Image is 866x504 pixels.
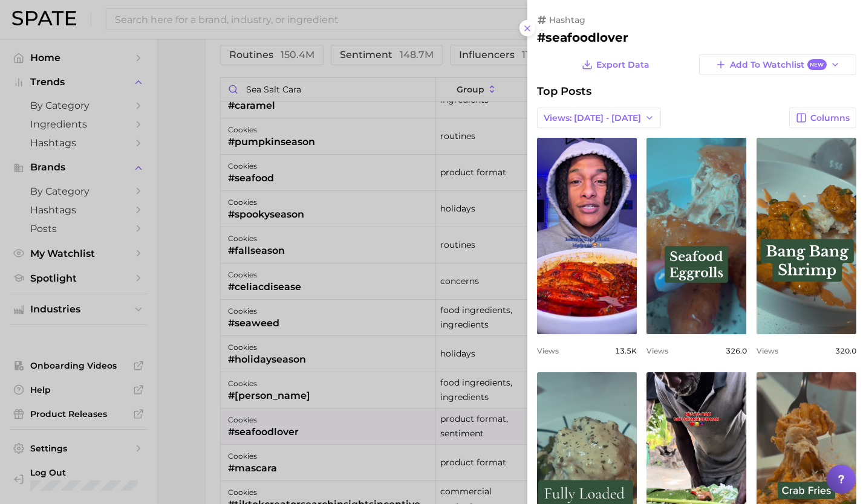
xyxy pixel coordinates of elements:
span: Views [646,346,668,355]
span: hashtag [549,15,585,25]
span: New [807,59,827,71]
button: Views: [DATE] - [DATE] [537,108,661,128]
button: Export Data [579,54,653,75]
button: Add to WatchlistNew [699,54,856,75]
span: Columns [810,113,850,123]
span: Views: [DATE] - [DATE] [544,113,641,123]
span: 320.0 [835,346,856,355]
button: Columns [789,108,856,128]
span: 13.5k [615,346,637,355]
span: Top Posts [537,85,591,98]
h2: #seafoodlover [537,30,856,45]
span: Views [537,346,559,355]
span: 326.0 [726,346,747,355]
span: Add to Watchlist [730,59,826,71]
span: Export Data [596,60,649,70]
span: Views [757,346,778,355]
